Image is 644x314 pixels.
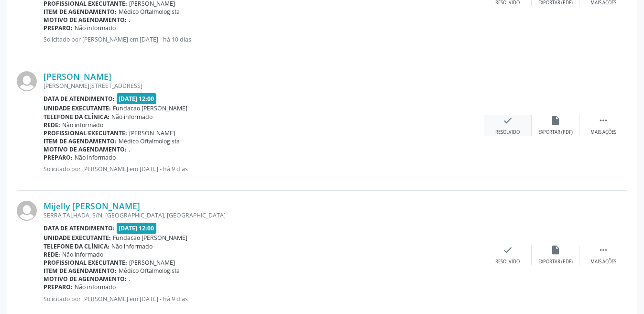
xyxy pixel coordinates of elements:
span: Não informado [62,121,103,129]
b: Motivo de agendamento: [44,275,127,283]
b: Rede: [44,250,60,259]
span: . [129,145,130,153]
div: Mais ações [590,129,616,136]
a: [PERSON_NAME] [44,71,111,82]
span: Não informado [75,283,116,291]
b: Data de atendimento: [44,224,115,232]
span: [PERSON_NAME] [129,129,175,137]
b: Data de atendimento: [44,95,115,103]
span: Não informado [111,113,153,121]
b: Item de agendamento: [44,137,117,145]
i:  [598,245,609,255]
b: Telefone da clínica: [44,113,109,121]
span: Não informado [75,24,116,32]
div: Exportar (PDF) [538,259,573,265]
span: Médico Oftalmologista [119,137,180,145]
span: Fundacao [PERSON_NAME] [113,234,187,242]
div: [PERSON_NAME][STREET_ADDRESS] [44,82,484,90]
span: Não informado [75,153,116,162]
span: [DATE] 12:00 [117,223,157,234]
b: Motivo de agendamento: [44,145,127,153]
i: insert_drive_file [550,115,561,126]
b: Profissional executante: [44,129,127,137]
b: Preparo: [44,283,73,291]
b: Preparo: [44,153,73,162]
b: Unidade executante: [44,104,111,112]
p: Solicitado por [PERSON_NAME] em [DATE] - há 9 dias [44,165,484,173]
a: Mijelly [PERSON_NAME] [44,201,140,211]
i: check [502,245,513,255]
b: Preparo: [44,24,73,32]
i: check [502,115,513,126]
span: Não informado [62,250,103,259]
div: SERRA TALHADA, S/N, [GEOGRAPHIC_DATA], [GEOGRAPHIC_DATA] [44,211,484,219]
b: Item de agendamento: [44,8,117,16]
p: Solicitado por [PERSON_NAME] em [DATE] - há 10 dias [44,35,484,43]
span: [PERSON_NAME] [129,259,175,267]
i: insert_drive_file [550,245,561,255]
b: Motivo de agendamento: [44,16,127,24]
div: Mais ações [590,259,616,265]
div: Resolvido [495,129,520,136]
div: Exportar (PDF) [538,129,573,136]
span: Fundacao [PERSON_NAME] [113,104,187,112]
img: img [17,71,37,91]
span: Médico Oftalmologista [119,267,180,275]
span: Não informado [111,242,153,250]
span: . [129,275,130,283]
b: Telefone da clínica: [44,242,109,250]
i:  [598,115,609,126]
span: [DATE] 12:00 [117,93,157,104]
b: Unidade executante: [44,234,111,242]
img: img [17,201,37,221]
b: Item de agendamento: [44,267,117,275]
b: Rede: [44,121,60,129]
span: Médico Oftalmologista [119,8,180,16]
p: Solicitado por [PERSON_NAME] em [DATE] - há 9 dias [44,295,484,303]
b: Profissional executante: [44,259,127,267]
div: Resolvido [495,259,520,265]
span: . [129,16,130,24]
